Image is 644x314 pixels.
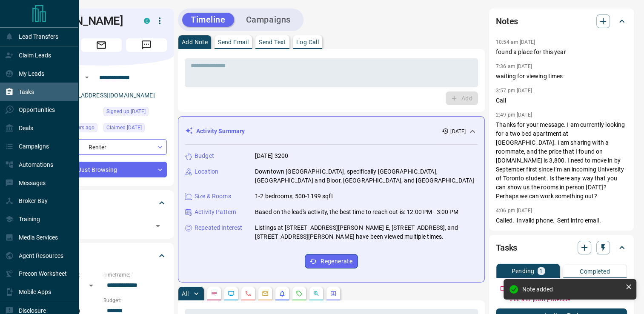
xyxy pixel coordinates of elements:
[496,216,627,225] p: Called. Invalid phone. Sent intro email.
[539,268,543,274] p: 1
[511,268,534,274] p: Pending
[496,63,532,69] p: 7:36 am [DATE]
[228,290,235,297] svg: Lead Browsing Activity
[36,139,167,155] div: Renter
[182,39,208,45] p: Add Note
[103,297,167,304] p: Budget:
[144,18,150,24] div: condos.ca
[262,290,269,297] svg: Emails
[36,245,167,266] div: Criteria
[195,192,231,201] p: Size & Rooms
[36,162,167,177] div: Just Browsing
[255,151,288,160] p: [DATE]-3200
[496,39,535,45] p: 10:54 am [DATE]
[245,290,252,297] svg: Calls
[195,208,236,217] p: Activity Pattern
[195,151,214,160] p: Budget
[82,72,92,83] button: Open
[496,208,532,214] p: 4:06 pm [DATE]
[330,290,337,297] svg: Agent Actions
[211,290,218,297] svg: Notes
[496,11,627,31] div: Notes
[305,254,358,268] button: Regenerate
[238,13,299,27] button: Campaigns
[279,290,286,297] svg: Listing Alerts
[255,167,478,185] p: Downtown [GEOGRAPHIC_DATA], specifically [GEOGRAPHIC_DATA], [GEOGRAPHIC_DATA] and Bloor, [GEOGRAP...
[195,223,242,232] p: Repeated Interest
[36,193,167,213] div: Tags
[259,39,286,45] p: Send Text
[255,208,458,217] p: Based on the lead's activity, the best time to reach out is: 12:00 PM - 3:00 PM
[152,220,164,232] button: Open
[496,88,532,94] p: 3:57 pm [DATE]
[496,112,532,118] p: 2:49 pm [DATE]
[103,107,167,119] div: Mon Aug 07 2023
[496,241,517,254] h2: Tasks
[580,268,610,274] p: Completed
[196,127,245,136] p: Activity Summary
[496,120,627,201] p: Thanks for your message. I am currently looking for a two bed apartment at [GEOGRAPHIC_DATA]. I a...
[59,92,155,99] a: [EMAIL_ADDRESS][DOMAIN_NAME]
[313,290,320,297] svg: Opportunities
[296,39,319,45] p: Log Call
[103,271,167,279] p: Timeframe:
[450,128,466,135] p: [DATE]
[195,167,218,176] p: Location
[182,13,234,27] button: Timeline
[496,14,518,28] h2: Notes
[255,192,333,201] p: 1-2 bedrooms, 500-1199 sqft
[496,72,627,81] p: waiting for viewing times
[106,107,146,116] span: Signed up [DATE]
[103,123,167,135] div: Wed Aug 13 2025
[496,237,627,258] div: Tasks
[255,223,478,241] p: Listings at [STREET_ADDRESS][PERSON_NAME] E, [STREET_ADDRESS], and [STREET_ADDRESS][PERSON_NAME] ...
[126,38,167,52] span: Message
[296,290,303,297] svg: Requests
[182,291,189,297] p: All
[106,123,142,132] span: Claimed [DATE]
[218,39,249,45] p: Send Email
[522,286,622,293] div: Note added
[496,96,627,105] p: Call
[185,123,478,139] div: Activity Summary[DATE]
[36,14,131,28] h1: [PERSON_NAME]
[81,38,122,52] span: Email
[496,48,627,57] p: found a place for this year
